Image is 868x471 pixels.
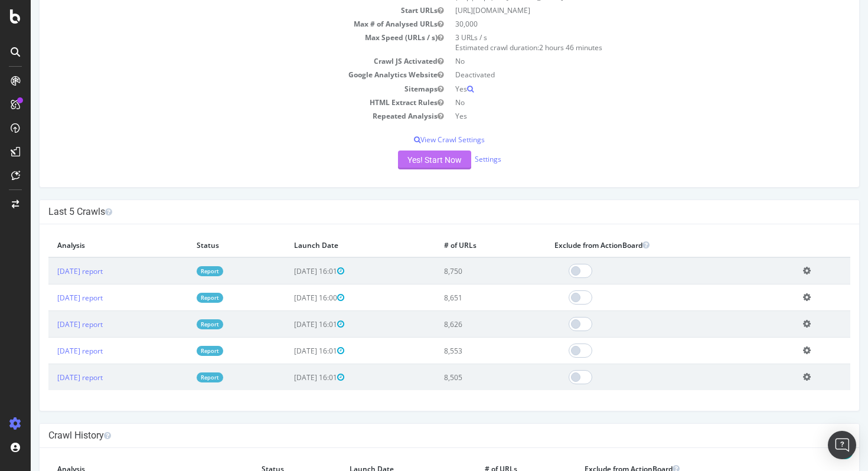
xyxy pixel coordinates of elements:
[263,266,314,276] span: [DATE] 16:01
[419,31,820,54] td: 3 URLs / s Estimated crawl duration:
[263,346,314,356] span: [DATE] 16:01
[27,319,72,329] a: [DATE] report
[419,17,820,31] td: 30,000
[166,293,192,303] a: Report
[18,109,419,123] td: Repeated Analysis
[18,135,820,145] p: View Crawl Settings
[828,431,856,459] div: Open Intercom Messenger
[404,364,515,391] td: 8,505
[419,82,820,96] td: Yes
[18,206,820,218] h4: Last 5 Crawls
[404,233,515,257] th: # of URLs
[404,311,515,338] td: 8,626
[404,338,515,364] td: 8,553
[27,372,72,382] a: [DATE] report
[263,293,314,303] span: [DATE] 16:00
[166,372,192,382] a: Report
[419,68,820,81] td: Deactivated
[254,233,404,257] th: Launch Date
[515,233,763,257] th: Exclude from ActionBoard
[18,68,419,81] td: Google Analytics Website
[18,233,157,257] th: Analysis
[263,319,314,329] span: [DATE] 16:01
[18,430,820,441] h4: Crawl History
[27,346,72,356] a: [DATE] report
[508,42,572,53] span: 2 hours 46 minutes
[18,31,419,54] td: Max Speed (URLs / s)
[27,293,72,303] a: [DATE] report
[18,17,419,31] td: Max # of Analysed URLs
[18,54,419,68] td: Crawl JS Activated
[166,319,192,329] a: Report
[444,154,471,164] a: Settings
[404,257,515,284] td: 8,750
[18,82,419,96] td: Sitemaps
[27,266,72,276] a: [DATE] report
[419,96,820,109] td: No
[404,284,515,311] td: 8,651
[367,151,440,169] button: Yes! Start Now
[166,266,192,276] a: Report
[166,346,192,356] a: Report
[419,4,820,17] td: [URL][DOMAIN_NAME]
[263,372,314,382] span: [DATE] 16:01
[18,4,419,17] td: Start URLs
[18,96,419,109] td: HTML Extract Rules
[157,233,254,257] th: Status
[419,109,820,123] td: Yes
[419,54,820,68] td: No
